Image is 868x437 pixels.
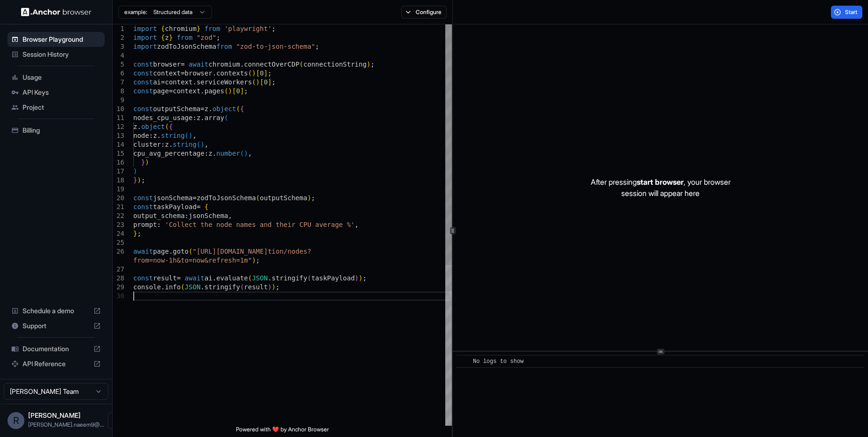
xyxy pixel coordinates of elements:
span: Schedule a demo [23,306,90,316]
span: z [153,132,157,139]
div: 22 [113,211,124,220]
span: import [133,25,157,32]
span: from [177,34,193,41]
span: ; [272,25,275,32]
span: ( [181,283,184,291]
div: 26 [113,247,124,256]
span: } [169,34,173,41]
span: import [133,34,157,41]
span: No logs to show [473,358,524,365]
span: 'playwright' [224,25,272,32]
div: R [8,412,24,429]
button: Configure [401,6,447,19]
span: Start [845,8,858,16]
span: cluster [133,141,161,148]
span: : [185,212,189,219]
span: object [141,123,165,130]
span: const [133,105,153,113]
span: nodes_cpu_usage [133,114,192,121]
div: 27 [113,265,124,274]
span: , [355,221,358,228]
div: 13 [113,131,124,140]
span: result [153,274,177,282]
span: context [165,78,192,86]
span: number [216,150,240,157]
span: . [169,248,173,255]
span: ( [224,87,228,95]
div: 19 [113,185,124,194]
span: zodToJsonSchema [157,43,216,50]
span: Usage [23,73,101,82]
span: 0 [236,87,240,95]
span: : [149,132,153,139]
span: z [165,141,168,148]
span: ) [137,176,141,184]
span: taskPayload [153,203,197,211]
span: console [133,283,161,291]
span: , [192,132,196,139]
span: = [197,203,200,211]
span: const [133,87,153,95]
span: { [205,203,208,211]
span: serviceWorkers [197,78,252,86]
span: z [197,114,200,121]
span: node [133,132,149,139]
span: const [133,78,153,86]
span: ( [189,248,192,255]
span: Session History [23,50,101,59]
span: JSON [252,274,268,282]
span: ) [359,274,363,282]
span: ; [216,34,220,41]
span: outputSchema [260,194,307,202]
span: . [213,69,216,77]
span: ( [240,150,244,157]
span: ; [137,230,141,237]
span: const [133,274,153,282]
span: ) [145,158,149,166]
div: 25 [113,238,124,247]
span: API Keys [23,88,101,97]
span: ( [185,132,189,139]
span: array [205,114,224,121]
span: contexts [216,69,248,77]
span: Support [23,321,90,331]
div: 29 [113,283,124,292]
span: , [205,141,208,148]
span: ) [252,69,256,77]
span: Browser Playground [23,35,101,44]
div: 10 [113,105,124,113]
span: ( [236,105,240,113]
span: ; [256,256,259,264]
span: . [200,283,204,291]
span: ) [272,283,275,291]
span: ( [240,283,244,291]
div: 15 [113,149,124,158]
span: ] [264,69,267,77]
div: 14 [113,140,124,149]
span: string [173,141,197,148]
span: . [268,274,272,282]
span: [ [256,69,259,77]
span: . [161,283,165,291]
span: context [153,69,181,77]
span: chromium [165,25,196,32]
span: browser [185,69,213,77]
div: 21 [113,203,124,211]
span: cpu_avg_percentage [133,150,205,157]
span: info [165,283,181,291]
span: ( [224,114,228,121]
span: from [205,25,221,32]
div: 12 [113,122,124,131]
div: 16 [113,158,124,167]
div: 3 [113,42,124,51]
div: 30 [113,292,124,301]
span: ) [228,87,232,95]
span: . [192,78,196,86]
div: 2 [113,33,124,42]
span: jsonSchema [189,212,228,219]
span: connectionString [304,60,367,68]
span: await [185,274,205,282]
div: 23 [113,220,124,229]
span: { [169,123,173,130]
span: ( [256,194,259,202]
